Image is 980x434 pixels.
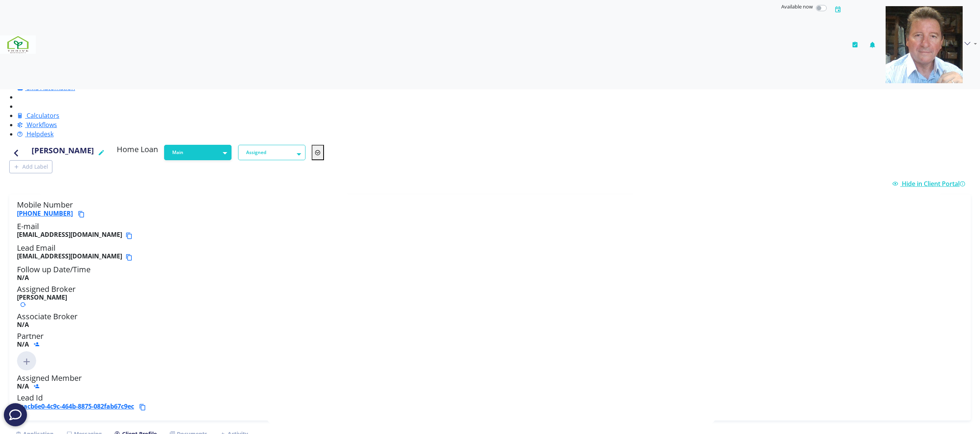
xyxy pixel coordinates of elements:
[17,393,963,412] h5: Lead Id
[77,209,88,219] button: Copy phone
[886,6,963,83] img: 05ee49a5-7a20-4666-9e8c-f1b57a6951a1-637908577730117354.png
[781,3,813,10] span: Available now
[17,253,122,262] b: [EMAIL_ADDRESS][DOMAIN_NAME]
[17,231,122,240] b: [EMAIL_ADDRESS][DOMAIN_NAME]
[139,402,149,412] button: Copy lead id
[27,111,59,120] span: Calculators
[17,285,963,308] h5: Assigned Broker
[17,121,57,129] a: Workflows
[27,121,57,129] span: Workflows
[17,264,91,275] span: Follow up Date/Time
[32,145,94,160] h4: [PERSON_NAME]
[125,253,136,262] button: Copy email
[902,179,968,188] span: Hide in Client Portal
[17,340,29,349] b: N/A
[17,351,36,370] img: Click to add new member
[238,145,305,160] button: Assigned
[17,293,67,302] b: [PERSON_NAME]
[27,130,54,138] span: Helpdesk
[892,179,968,188] a: Hide in Client Portal
[9,160,52,173] button: Add Label
[17,320,29,329] b: N/A
[17,312,963,328] h5: Associate Broker
[17,84,75,92] a: SMS Automation
[17,200,963,219] h5: Mobile Number
[117,145,158,157] h5: Home Loan
[17,209,73,218] a: [PHONE_NUMBER]
[17,374,963,390] h5: Assigned Member
[17,273,29,282] b: N/A
[17,382,29,390] b: N/A
[17,402,134,411] a: 2cacb6e0-4c9c-464b-8875-082fab67c9ec
[17,111,59,120] a: Calculators
[125,231,136,240] button: Copy email
[17,243,963,262] h5: Lead Email
[164,145,232,160] button: Main
[17,130,54,138] a: Helpdesk
[17,332,963,348] h5: Partner
[17,222,963,240] h5: E-mail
